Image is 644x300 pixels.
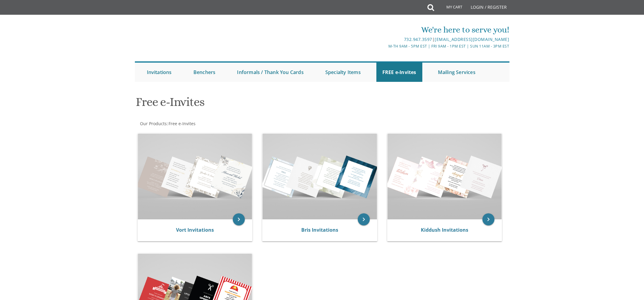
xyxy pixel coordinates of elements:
[432,63,481,82] a: Mailing Services
[387,134,502,219] img: Kiddush Invitations
[168,121,196,126] a: Free e-Invites
[376,63,422,82] a: FREE e-Invites
[233,213,245,225] a: keyboard_arrow_right
[319,63,367,82] a: Specialty Items
[435,36,509,42] a: [EMAIL_ADDRESS][DOMAIN_NAME]
[260,24,509,36] div: We're here to serve you!
[169,121,196,126] span: Free e-Invites
[176,227,214,233] a: Vort Invitations
[404,36,432,42] a: 732.947.3597
[187,63,222,82] a: Benchers
[421,227,468,233] a: Kiddush Invitations
[263,134,377,219] img: Bris Invitations
[141,63,178,82] a: Invitations
[358,213,370,225] a: keyboard_arrow_right
[482,213,494,225] a: keyboard_arrow_right
[136,95,381,113] h1: Free e-Invites
[139,121,167,126] a: Our Products
[433,1,466,16] a: My Cart
[260,43,509,49] div: M-Th 9am - 5pm EST | Fri 9am - 1pm EST | Sun 11am - 3pm EST
[260,36,509,43] div: |
[135,121,322,127] div: :
[301,227,338,233] a: Bris Invitations
[231,63,309,82] a: Informals / Thank You Cards
[138,134,252,219] img: Vort Invitations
